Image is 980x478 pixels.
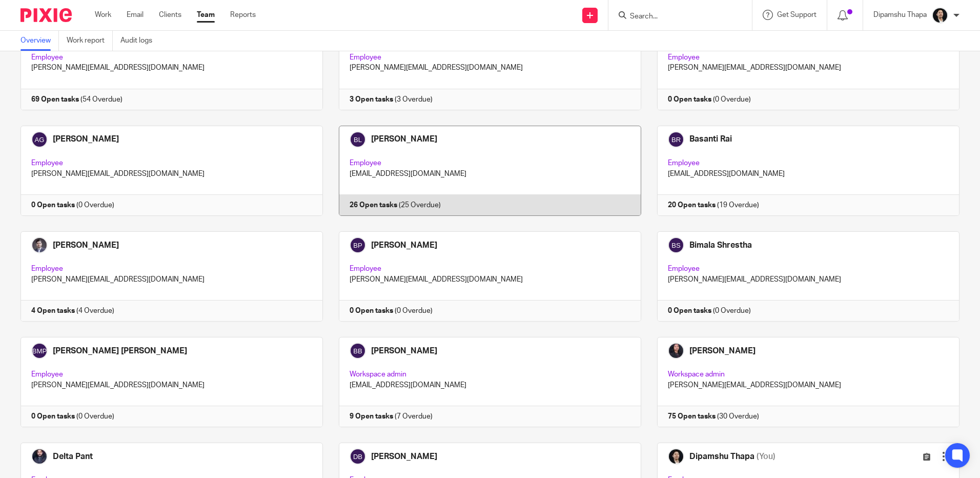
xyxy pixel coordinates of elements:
[197,10,215,20] a: Team
[873,10,927,20] p: Dipamshu Thapa
[120,31,160,51] a: Audit logs
[159,10,181,20] a: Clients
[777,11,816,18] span: Get Support
[127,10,144,20] a: Email
[932,7,948,24] img: Dipamshu2.jpg
[67,31,113,51] a: Work report
[230,10,256,20] a: Reports
[21,8,72,22] img: Pixie
[95,10,111,20] a: Work
[21,31,59,51] a: Overview
[629,12,721,22] input: Search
